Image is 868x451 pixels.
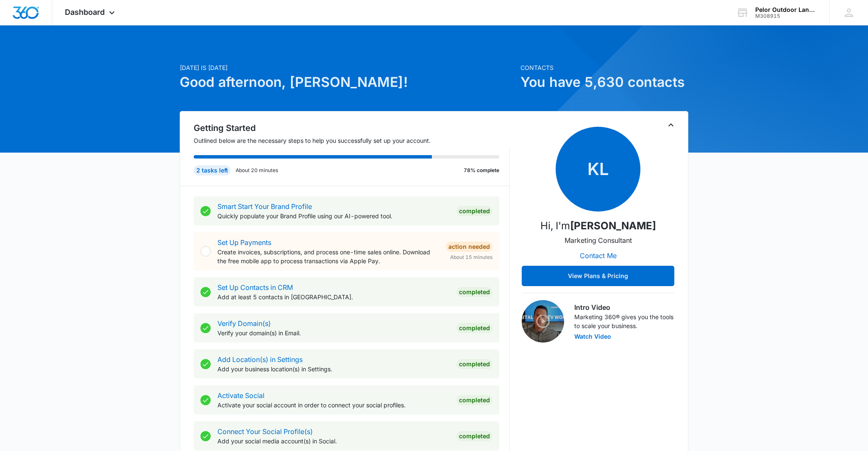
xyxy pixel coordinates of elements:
a: Set Up Contacts in CRM [217,283,293,292]
div: account name [755,6,817,13]
p: 78% complete [464,167,499,174]
p: Add at least 5 contacts in [GEOGRAPHIC_DATA]. [217,292,450,301]
span: KL [556,127,640,212]
p: Add your social media account(s) in Social. [217,437,450,445]
div: Completed [456,206,492,216]
a: Activate Social [217,391,264,400]
p: Activate your social account in order to connect your social profiles. [217,401,450,409]
h2: Getting Started [194,122,510,134]
button: Contact Me [571,245,625,266]
h3: Intro Video [574,302,674,312]
h1: You have 5,630 contacts [520,72,688,92]
p: [DATE] is [DATE] [180,63,515,72]
a: Verify Domain(s) [217,319,271,328]
button: View Plans & Pricing [522,266,674,286]
img: Intro Video [522,300,564,342]
div: Action Needed [446,242,492,252]
span: Dashboard [65,8,105,17]
div: 2 tasks left [194,165,231,175]
p: Quickly populate your Brand Profile using our AI-powered tool. [217,212,450,220]
button: Toggle Collapse [666,120,676,130]
a: Set Up Payments [217,238,271,247]
button: Watch Video [574,334,611,340]
p: Marketing 360® gives you the tools to scale your business. [574,312,674,330]
a: Connect Your Social Profile(s) [217,427,313,436]
div: Completed [456,323,492,333]
p: Outlined below are the necessary steps to help you successfully set up your account. [194,136,510,145]
p: About 20 minutes [236,167,278,174]
div: account id [755,13,817,19]
p: Add your business location(s) in Settings. [217,365,450,373]
a: Add Location(s) in Settings [217,355,303,364]
p: Verify your domain(s) in Email. [217,329,450,337]
strong: [PERSON_NAME] [570,220,656,232]
div: Completed [456,431,492,441]
p: Create invoices, subscriptions, and process one-time sales online. Download the free mobile app t... [217,248,439,265]
h1: Good afternoon, [PERSON_NAME]! [180,72,515,92]
p: Marketing Consultant [565,235,632,245]
div: Completed [456,359,492,369]
p: Contacts [520,63,688,72]
div: Completed [456,395,492,405]
p: Hi, I'm [540,218,656,234]
span: About 15 minutes [450,253,492,261]
div: Completed [456,287,492,297]
a: Smart Start Your Brand Profile [217,202,312,211]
